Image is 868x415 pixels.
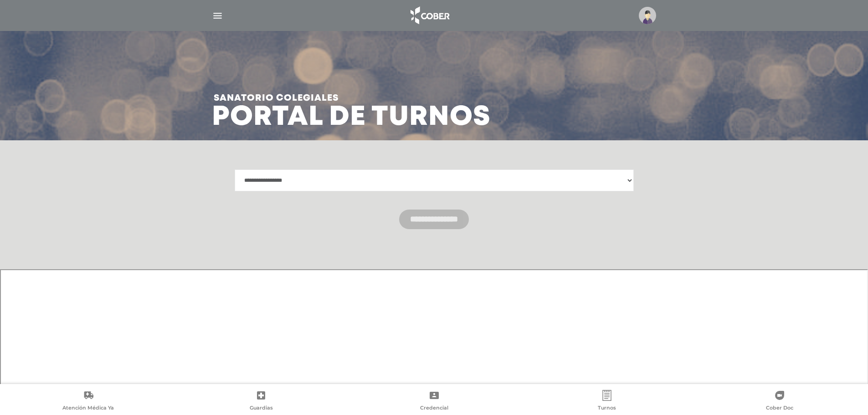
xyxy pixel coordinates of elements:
span: Credencial [420,405,448,413]
a: Credencial [348,390,520,413]
a: Cober Doc [693,390,866,413]
a: Guardias [175,390,347,413]
img: Cober_menu-lines-white.svg [212,10,223,21]
img: logo_cober_home-white.png [406,5,453,26]
span: Sanatorio colegiales [214,87,491,110]
span: Cober Doc [766,405,793,413]
h3: Portal de turnos [212,87,491,129]
span: Guardias [250,405,273,413]
span: Turnos [598,405,616,413]
span: Atención Médica Ya [62,405,114,413]
a: Atención Médica Ya [2,390,175,413]
a: Turnos [520,390,693,413]
img: profile-placeholder.svg [639,7,656,24]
